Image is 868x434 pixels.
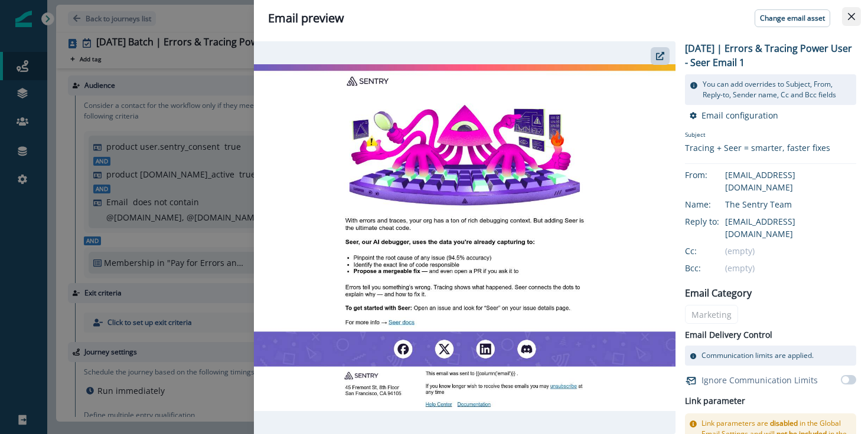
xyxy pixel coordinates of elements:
p: Ignore Communication Limits [701,374,818,386]
div: Bcc: [685,262,744,274]
div: Cc: [685,245,744,257]
span: disabled [770,418,798,428]
p: Subject [685,130,830,142]
p: Email Delivery Control [685,328,772,341]
div: Tracing + Seer = smarter, faster fixes [685,142,830,154]
p: Change email asset [760,14,825,22]
button: Change email asset [755,9,830,27]
h2: Link parameter [685,394,745,409]
p: Email Category [685,286,752,300]
button: Close [842,7,861,26]
p: [DATE] | Errors & Tracing Power User - Seer Email 1 [685,41,856,70]
button: Email configuration [690,110,778,121]
div: Reply to: [685,215,744,228]
div: [EMAIL_ADDRESS][DOMAIN_NAME] [725,215,856,240]
div: [EMAIL_ADDRESS][DOMAIN_NAME] [725,169,856,193]
div: Name: [685,198,744,211]
p: Email configuration [701,110,778,121]
p: Communication limits are applied. [701,350,814,361]
div: (empty) [725,245,856,257]
img: email asset unavailable [254,64,676,411]
div: Email preview [268,9,854,27]
div: (empty) [725,262,856,274]
p: You can add overrides to Subject, From, Reply-to, Sender name, Cc and Bcc fields [703,79,851,100]
div: From: [685,169,744,181]
div: The Sentry Team [725,198,856,211]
